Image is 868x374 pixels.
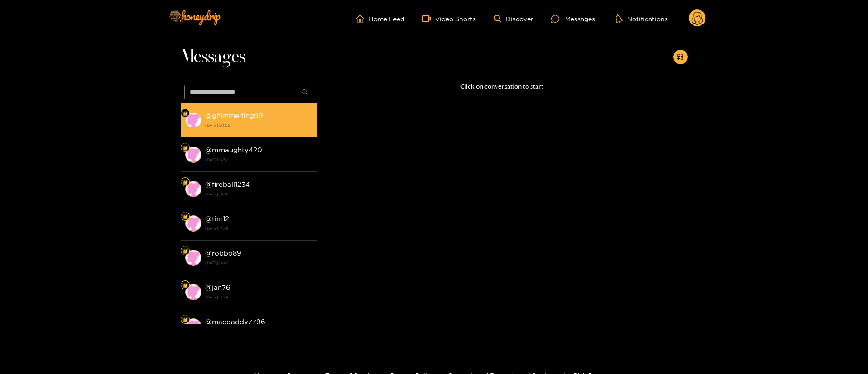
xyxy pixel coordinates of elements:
[205,146,262,154] strong: @ mrnaughty420
[185,215,201,232] img: conversation
[181,46,245,68] span: Messages
[182,111,188,116] img: Fan Level
[185,181,201,197] img: conversation
[205,121,312,129] strong: [DATE] 20:05
[551,14,595,24] div: Messages
[182,283,188,288] img: Fan Level
[182,145,188,151] img: Fan Level
[205,180,250,188] strong: @ fireball1234
[205,112,263,119] strong: @ ghimmerling99
[356,14,404,23] a: Home Feed
[298,85,312,99] button: search
[182,317,188,322] img: Fan Level
[673,50,688,64] button: appstore-add
[494,15,533,23] a: Discover
[185,112,201,128] img: conversation
[182,248,188,254] img: Fan Level
[205,156,312,164] strong: [DATE] 14:50
[302,89,308,96] span: search
[205,224,312,232] strong: [DATE] 14:49
[182,214,188,219] img: Fan Level
[182,180,188,185] img: Fan Level
[205,284,230,291] strong: @ jan76
[205,318,265,326] strong: @ macdaddy7796
[422,14,435,23] span: video-camera
[185,318,201,335] img: conversation
[422,14,476,23] a: Video Shorts
[205,190,312,198] strong: [DATE] 14:50
[185,250,201,266] img: conversation
[317,81,688,92] p: Click on conversation to start
[205,259,312,267] strong: [DATE] 14:49
[185,147,201,163] img: conversation
[205,249,241,257] strong: @ robbo89
[677,53,684,61] span: appstore-add
[205,215,229,223] strong: @ tim12
[185,284,201,300] img: conversation
[613,14,671,23] button: Notifications
[205,293,312,301] strong: [DATE] 14:49
[356,14,369,23] span: home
